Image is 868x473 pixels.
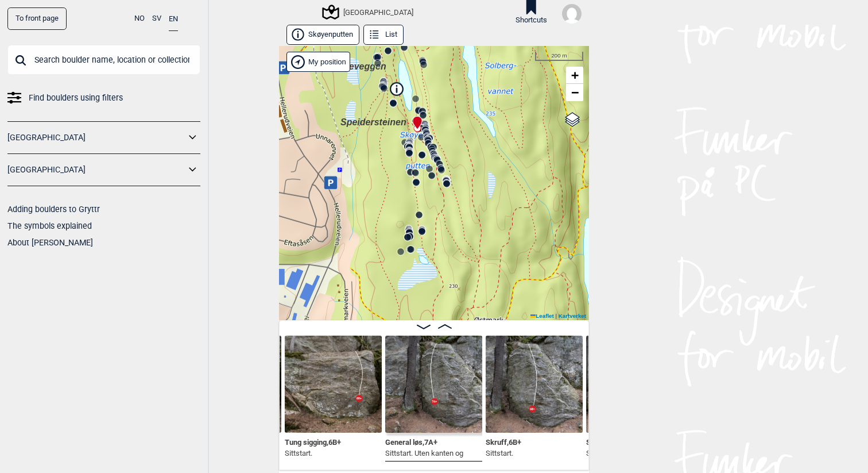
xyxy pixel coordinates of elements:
[340,117,406,127] span: Speidersteinen
[7,90,200,106] a: Find boulders using filters
[586,436,630,447] span: Skråtobakk , 4
[571,85,579,99] span: −
[286,25,359,45] button: Skøyenputten
[562,4,582,24] img: User fallback1
[586,448,630,459] p: Sittstart.
[559,313,586,319] a: Kartverket
[29,90,123,106] span: Find boulders using filters
[566,67,583,84] a: Zoom in
[134,7,145,30] button: NO
[530,313,554,319] a: Leaflet
[340,116,347,122] div: Speidersteinen
[363,25,404,45] button: List
[535,52,583,61] div: 200 m
[561,107,583,132] a: Layers
[486,448,521,459] p: Sittstart.
[285,448,341,459] p: Sittstart.
[385,336,482,433] img: General los 200417
[486,436,521,447] span: Skruff , 6B+
[586,336,683,433] img: Skratobakk 200417
[7,7,67,30] a: To front page
[486,336,583,433] img: Skruff 200417
[385,436,437,447] span: General løs , 7A+
[285,336,382,433] img: Tung sigging 200421
[385,448,463,459] p: Sittstart. Uten kanten og
[285,436,341,447] span: Tung sigging , 6B+
[7,238,93,247] a: About [PERSON_NAME]
[7,205,100,214] a: Adding boulders to Gryttr
[307,61,386,71] span: Barnehageveggen
[555,313,557,319] span: |
[152,7,161,30] button: SV
[7,161,185,178] a: [GEOGRAPHIC_DATA]
[571,68,579,82] span: +
[7,45,200,75] input: Search boulder name, location or collection
[286,52,350,72] div: Show my position
[169,7,178,31] button: EN
[566,84,583,101] a: Zoom out
[324,5,413,19] div: [GEOGRAPHIC_DATA]
[7,129,185,146] a: [GEOGRAPHIC_DATA]
[7,221,92,230] a: The symbols explained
